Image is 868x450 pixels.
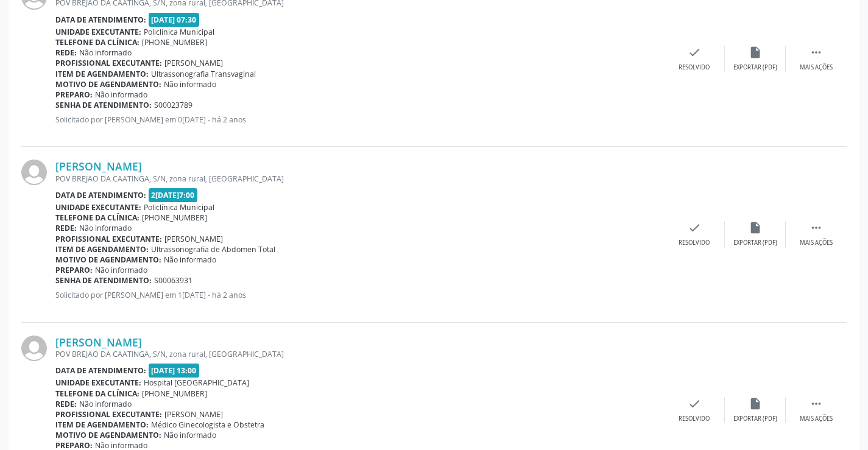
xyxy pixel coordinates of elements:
[55,223,77,233] b: Rede:
[149,364,200,378] span: [DATE] 13:00
[55,58,162,68] b: Profissional executante:
[55,234,162,244] b: Profissional executante:
[95,90,147,100] span: Não informado
[55,213,139,223] b: Telefone da clínica:
[800,239,833,247] div: Mais ações
[55,69,149,79] b: Item de agendamento:
[688,221,701,234] i: check
[79,223,132,233] span: Não informado
[55,100,152,110] b: Senha de atendimento:
[810,46,823,59] i: 
[164,58,223,68] span: [PERSON_NAME]
[55,336,142,349] a: [PERSON_NAME]
[21,336,47,361] img: img
[749,46,762,59] i: insert_drive_file
[79,47,132,58] span: Não informado
[144,27,214,37] span: Policlínica Municipal
[55,190,146,200] b: Data de atendimento:
[733,415,777,423] div: Exportar (PDF)
[95,265,147,275] span: Não informado
[79,399,132,409] span: Não informado
[688,46,701,59] i: check
[144,202,214,213] span: Policlínica Municipal
[810,397,823,410] i: 
[688,397,701,410] i: check
[810,221,823,234] i: 
[679,239,710,247] div: Resolvido
[733,63,777,72] div: Exportar (PDF)
[55,47,77,58] b: Rede:
[164,409,223,420] span: [PERSON_NAME]
[164,255,216,265] span: Não informado
[151,244,275,255] span: Ultrassonografia de Abdomen Total
[679,63,710,72] div: Resolvido
[55,378,141,388] b: Unidade executante:
[55,244,149,255] b: Item de agendamento:
[55,37,139,47] b: Telefone da clínica:
[55,255,161,265] b: Motivo de agendamento:
[151,420,264,430] span: Médico Ginecologista e Obstetra
[55,202,141,213] b: Unidade executante:
[144,378,249,388] span: Hospital [GEOGRAPHIC_DATA]
[151,69,256,79] span: Ultrassonografia Transvaginal
[142,388,207,399] span: [PHONE_NUMBER]
[149,13,200,27] span: [DATE] 07:30
[21,160,47,185] img: img
[55,349,664,359] div: POV BREJAO DA CAATINGA, S/N, zona rural, [GEOGRAPHIC_DATA]
[55,15,146,25] b: Data de atendimento:
[164,234,223,244] span: [PERSON_NAME]
[55,420,149,430] b: Item de agendamento:
[679,415,710,423] div: Resolvido
[55,388,139,399] b: Telefone da clínica:
[55,265,93,275] b: Preparo:
[55,90,93,100] b: Preparo:
[55,275,152,286] b: Senha de atendimento:
[55,27,141,37] b: Unidade executante:
[55,160,142,173] a: [PERSON_NAME]
[55,409,162,420] b: Profissional executante:
[55,290,664,300] p: Solicitado por [PERSON_NAME] em 1[DATE] - há 2 anos
[55,79,161,90] b: Motivo de agendamento:
[733,239,777,247] div: Exportar (PDF)
[164,430,216,440] span: Não informado
[154,275,192,286] span: S00063931
[800,63,833,72] div: Mais ações
[749,397,762,410] i: insert_drive_file
[800,415,833,423] div: Mais ações
[142,37,207,47] span: [PHONE_NUMBER]
[55,430,161,440] b: Motivo de agendamento:
[55,174,664,184] div: POV BREJAO DA CAATINGA, S/N, zona rural, [GEOGRAPHIC_DATA]
[164,79,216,90] span: Não informado
[149,188,198,202] span: 2[DATE]7:00
[154,100,192,110] span: S00023789
[55,365,146,376] b: Data de atendimento:
[55,399,77,409] b: Rede:
[749,221,762,234] i: insert_drive_file
[142,213,207,223] span: [PHONE_NUMBER]
[55,114,664,125] p: Solicitado por [PERSON_NAME] em 0[DATE] - há 2 anos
